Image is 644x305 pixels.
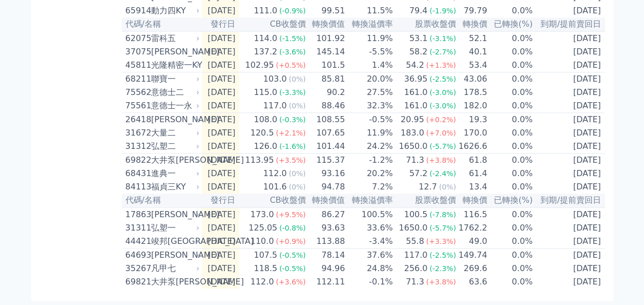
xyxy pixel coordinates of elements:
[126,86,149,99] div: 75562
[488,17,533,31] th: 已轉換(%)
[151,249,198,261] div: [PERSON_NAME]
[488,167,533,180] td: 0.0%
[252,5,279,17] div: 111.0
[252,86,279,99] div: 115.0
[276,129,305,137] span: (+2.1%)
[252,262,279,275] div: 118.5
[306,235,346,249] td: 113.88
[426,237,456,245] span: (+3.3%)
[429,169,456,178] span: (-2.4%)
[402,73,430,85] div: 36.95
[202,275,240,289] td: [DATE]
[126,276,149,288] div: 69821
[533,249,605,262] td: [DATE]
[456,154,488,167] td: 61.8
[426,278,456,286] span: (+3.8%)
[426,129,456,137] span: (+7.0%)
[488,4,533,17] td: 0.0%
[456,31,488,45] td: 52.1
[261,73,289,85] div: 103.0
[345,275,393,289] td: -0.1%
[402,100,430,112] div: 161.0
[202,235,240,249] td: [DATE]
[151,5,198,17] div: 動力四KY
[279,34,306,43] span: (-1.5%)
[276,211,305,219] span: (+9.5%)
[345,45,393,59] td: -5.5%
[248,208,276,221] div: 173.0
[533,275,605,289] td: [DATE]
[151,140,198,153] div: 弘塑二
[151,167,198,180] div: 進典一
[306,4,346,17] td: 99.51
[402,208,430,221] div: 100.5
[306,59,346,72] td: 101.5
[276,278,305,286] span: (+3.6%)
[279,48,306,56] span: (-3.6%)
[404,235,426,247] div: 55.8
[488,154,533,167] td: 0.0%
[126,181,149,193] div: 84113
[151,59,198,71] div: 光隆精密一KY
[488,99,533,113] td: 0.0%
[456,140,488,154] td: 1626.6
[488,86,533,99] td: 0.0%
[456,17,488,31] th: 轉換價
[306,262,346,275] td: 94.96
[306,221,346,235] td: 93.63
[306,72,346,86] td: 85.81
[202,140,240,154] td: [DATE]
[306,207,346,221] td: 86.27
[345,126,393,140] td: 11.9%
[126,32,149,45] div: 62075
[202,72,240,86] td: [DATE]
[345,86,393,99] td: 27.5%
[202,126,240,140] td: [DATE]
[488,221,533,235] td: 0.0%
[393,194,456,207] th: 股票收盤價
[345,235,393,249] td: -3.4%
[276,237,305,245] span: (+0.9%)
[202,154,240,167] td: [DATE]
[533,180,605,194] td: [DATE]
[488,113,533,127] td: 0.0%
[417,181,439,193] div: 12.7
[151,73,198,85] div: 聯寶一
[279,7,306,15] span: (-0.9%)
[429,251,456,259] span: (-2.5%)
[345,4,393,17] td: 11.5%
[429,211,456,219] span: (-7.8%)
[488,45,533,59] td: 0.0%
[456,99,488,113] td: 182.0
[345,194,393,207] th: 轉換溢價率
[533,72,605,86] td: [DATE]
[202,59,240,72] td: [DATE]
[488,249,533,262] td: 0.0%
[429,88,456,97] span: (-3.0%)
[126,249,149,261] div: 64693
[121,17,202,31] th: 代碼/名稱
[202,4,240,17] td: [DATE]
[151,276,198,288] div: 大井泵[PERSON_NAME]
[202,167,240,180] td: [DATE]
[126,167,149,180] div: 68431
[456,194,488,207] th: 轉換價
[404,154,426,166] div: 71.3
[397,222,429,234] div: 1650.0
[261,100,289,112] div: 117.0
[345,140,393,154] td: 24.2%
[248,127,276,139] div: 120.5
[306,180,346,194] td: 94.78
[488,59,533,72] td: 0.0%
[279,88,306,97] span: (-3.3%)
[488,207,533,221] td: 0.0%
[276,61,305,69] span: (+0.5%)
[345,17,393,31] th: 轉換溢價率
[126,59,149,71] div: 45811
[429,48,456,56] span: (-2.7%)
[126,208,149,221] div: 17863
[345,262,393,275] td: 24.8%
[252,140,279,153] div: 126.0
[243,59,276,71] div: 102.95
[306,126,346,140] td: 107.65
